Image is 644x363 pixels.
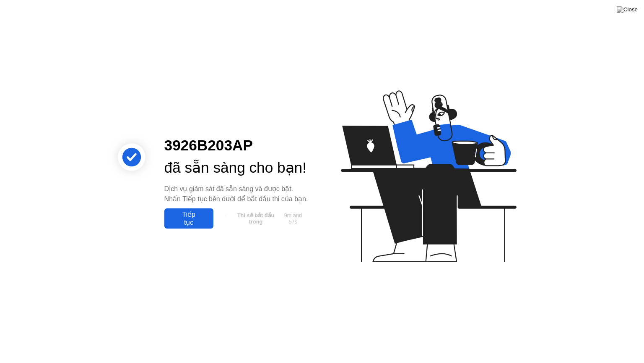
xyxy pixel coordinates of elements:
img: Close [617,6,638,13]
button: Tiếp tục [164,208,213,229]
div: Dịch vụ giám sát đã sẵn sàng và được bật. Nhấn Tiếp tục bên dưới để bắt đầu thi của bạn. [164,184,309,204]
div: đã sẵn sàng cho bạn! [164,157,309,179]
button: Thi sẽ bắt đầu trong9m and 57s [218,210,309,226]
div: Tiếp tục [167,210,211,226]
span: 9m and 57s [280,212,306,225]
div: 3926B203AP [164,134,309,157]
